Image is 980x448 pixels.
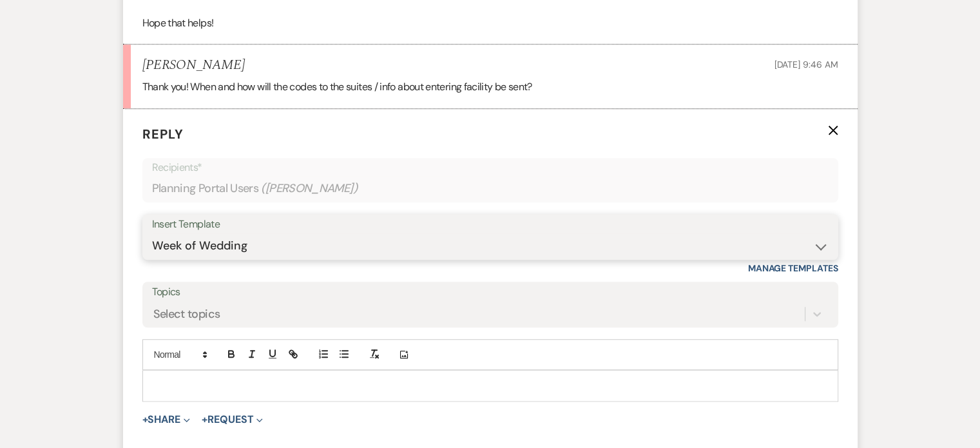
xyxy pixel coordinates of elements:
div: Select topics [153,306,220,323]
p: Recipients* [152,159,829,176]
span: [DATE] 9:46 AM [774,59,838,70]
div: Insert Template [152,215,829,234]
p: Hope that helps! [142,15,838,32]
span: Reply [142,126,184,142]
p: Thank you! When and how will the codes to the suites / info about entering facility be sent? [142,79,838,95]
h5: [PERSON_NAME] [142,57,245,73]
button: Share [142,414,191,425]
button: Request [202,414,263,425]
span: ( [PERSON_NAME] ) [261,180,358,197]
label: Topics [152,283,829,302]
div: Planning Portal Users [152,176,829,201]
span: + [202,414,207,425]
span: + [142,414,148,425]
a: Manage Templates [748,262,838,274]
